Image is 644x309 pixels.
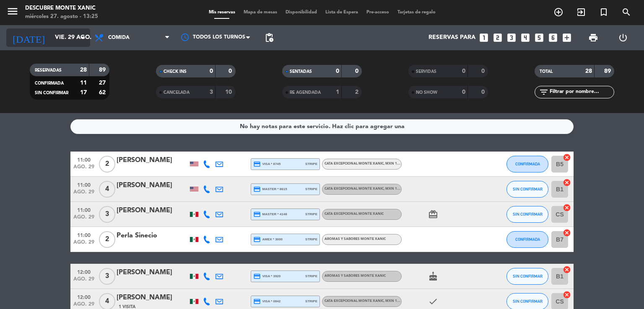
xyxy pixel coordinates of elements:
button: CONFIRMADA [506,156,548,173]
i: credit_card [253,236,261,243]
span: Comida [108,35,130,41]
span: 3 [99,268,115,285]
span: Aromas y Sabores Monte Xanic [325,237,386,241]
i: exit_to_app [576,7,586,17]
span: stripe [305,161,317,167]
div: [PERSON_NAME] [117,205,188,216]
i: looks_3 [506,32,517,43]
i: looks_one [478,32,489,43]
span: 3 [99,206,115,223]
i: cancel [563,178,571,187]
div: [PERSON_NAME] [117,292,188,303]
span: ago. 29 [73,189,94,199]
span: CONFIRMADA [35,81,64,85]
span: CONFIRMADA [515,162,540,166]
span: visa * 0842 [253,298,280,305]
span: ago. 29 [73,164,94,174]
span: SENTADAS [290,70,312,74]
strong: 0 [481,68,486,74]
span: SIN CONFIRMAR [513,299,543,304]
strong: 62 [99,90,107,95]
i: power_settings_new [618,33,628,43]
i: looks_6 [548,32,558,43]
strong: 28 [80,67,87,73]
span: BUSCAR [615,5,638,19]
span: TOTAL [540,70,553,74]
div: [PERSON_NAME] [117,180,188,191]
span: WALK IN [570,5,592,19]
span: RESERVADAS [35,68,62,72]
strong: 3 [210,89,213,95]
span: visa * 3920 [253,273,280,280]
span: Tarjetas de regalo [393,10,440,15]
span: stripe [305,299,317,304]
span: Mapa de mesas [239,10,281,15]
strong: 0 [229,68,234,74]
button: SIN CONFIRMAR [506,268,548,285]
i: card_giftcard [428,209,438,219]
span: master * 4148 [253,211,287,218]
span: 4 [99,181,115,198]
span: CHECK INS [164,70,187,74]
div: Descubre Monte Xanic [25,4,98,13]
span: RESERVAR MESA [547,5,570,19]
i: credit_card [253,211,261,218]
strong: 2 [355,89,360,95]
strong: 0 [481,89,486,95]
div: No hay notas para este servicio. Haz clic para agregar una [240,122,405,131]
strong: 89 [99,67,107,73]
strong: 89 [604,68,613,74]
i: menu [6,5,19,18]
i: add_circle_outline [553,7,563,17]
i: looks_4 [520,32,531,43]
span: RE AGENDADA [290,90,321,95]
span: master * 8615 [253,185,287,193]
span: ago. 29 [73,239,94,249]
span: visa * 8745 [253,160,280,168]
span: ago. 29 [73,214,94,224]
i: looks_5 [534,32,545,43]
span: CANCELADA [164,90,190,95]
strong: 11 [80,80,87,86]
span: SIN CONFIRMAR [35,91,68,95]
strong: 28 [585,68,592,74]
span: 12:00 [73,267,94,276]
i: looks_two [492,32,503,43]
i: search [621,7,631,17]
span: , MXN 1050 [384,187,403,191]
span: 2 [99,231,115,248]
span: Cata Excepcional Monte Xanic [325,162,403,165]
span: Pre-acceso [362,10,393,15]
strong: 0 [462,68,465,74]
span: SIN CONFIRMAR [513,274,543,278]
span: 11:00 [73,180,94,189]
span: , MXN 1050 [384,299,403,303]
strong: 17 [80,90,87,95]
span: 11:00 [73,230,94,239]
span: NO SHOW [416,90,437,95]
span: amex * 3000 [253,236,283,243]
i: add_box [561,32,572,43]
button: CONFIRMADA [506,231,548,248]
i: check [428,296,438,306]
span: 12:00 [73,292,94,301]
span: Reserva especial [592,5,615,19]
span: SERVIDAS [416,70,436,74]
i: credit_card [253,185,261,193]
span: 11:00 [73,154,94,164]
i: cancel [563,229,571,237]
span: Disponibilidad [281,10,321,15]
span: Aromas y Sabores Monte Xanic [325,274,386,278]
button: SIN CONFIRMAR [506,181,548,198]
span: stripe [305,237,317,242]
i: credit_card [253,273,261,280]
span: , MXN 1050 [384,162,403,165]
span: Cata Excepcional Monte Xanic [325,212,384,216]
div: [PERSON_NAME] [117,267,188,278]
span: 2 [99,156,115,173]
span: Reservas para [428,34,475,41]
span: ago. 29 [73,276,94,286]
strong: 0 [210,68,213,74]
i: credit_card [253,298,261,305]
i: cancel [563,265,571,274]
